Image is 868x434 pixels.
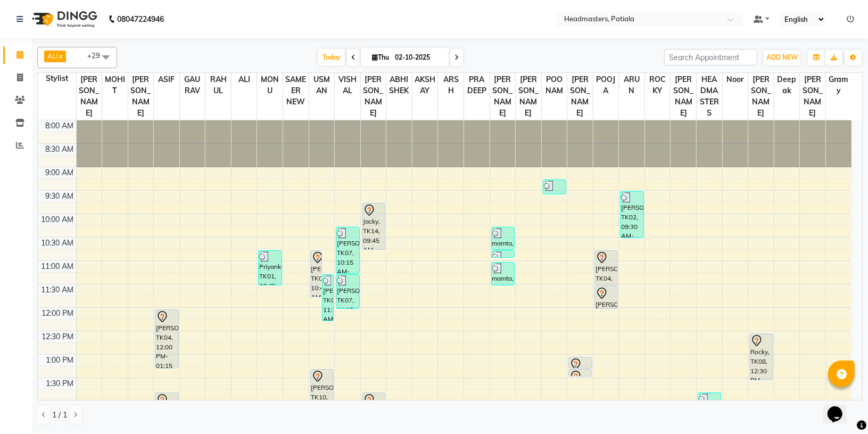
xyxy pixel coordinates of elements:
[47,52,58,60] span: ALI
[58,52,63,60] a: x
[800,73,825,120] span: [PERSON_NAME]
[257,73,283,97] span: MONU
[128,73,154,120] span: [PERSON_NAME]
[664,49,757,65] input: Search Appointment
[774,73,800,97] span: Deepak
[671,73,696,120] span: [PERSON_NAME]
[283,73,309,109] span: SAMEER NEW
[102,73,128,97] span: MOHIT
[44,191,76,202] div: 9:30 AM
[412,73,438,97] span: AKSHAY
[44,378,76,389] div: 1:30 PM
[593,73,619,97] span: POOJA
[205,73,231,97] span: RAHUL
[309,73,335,97] span: USMAN
[621,192,643,238] div: [PERSON_NAME], TK02, 09:30 AM-10:30 AM, PC1 - Pedicures Classic,WX-FA - Waxing Full Arms - Regula...
[39,284,76,296] div: 11:30 AM
[362,203,385,249] div: Jacky, TK14, 09:45 AM-10:45 AM, HCLD - Hair Cut by Creative Director
[38,73,76,84] div: Stylist
[492,263,514,285] div: mamta, TK03, 11:00 AM-11:30 AM, Nose Wax
[39,261,76,272] div: 11:00 AM
[39,214,76,225] div: 10:00 AM
[595,251,617,285] div: [PERSON_NAME], TK04, 10:45 AM-11:30 AM, CLP-O3 EXP - O3+ Express Cleanup
[392,50,445,65] input: 2025-10-02
[336,227,359,273] div: [PERSON_NAME], TK07, 10:15 AM-11:15 AM, HCG - Hair Cut by Senior Hair Stylist
[232,73,257,86] span: ALI
[595,286,617,308] div: [PERSON_NAME], TK04, 11:30 AM-12:00 PM, BLCH-F - Face
[44,144,76,155] div: 8:30 AM
[543,180,566,194] div: [PERSON_NAME], TK02, 09:15 AM-09:35 AM, WX-HL - Waxing Half Legs - Regular
[823,391,857,423] iframe: chat widget
[27,4,100,34] img: logo
[490,73,516,120] span: [PERSON_NAME]
[492,251,514,257] div: mamta, TK03, 10:45 AM-10:55 AM, WX-UL-RC - Waxing Upper Lip - Premium
[567,73,593,120] span: [PERSON_NAME]
[40,331,76,342] div: 12:30 PM
[323,275,333,321] div: [PERSON_NAME], TK05, 11:15 AM-12:15 PM, HCG - Hair Cut by Senior Hair Stylist
[542,73,567,97] span: POONAM
[369,53,392,61] span: Thu
[311,251,321,297] div: [PERSON_NAME], TK06, 10:45 AM-11:45 AM, HCG - Hair Cut by Senior Hair Stylist
[492,227,514,249] div: mamta, TK03, 10:15 AM-10:45 AM, Eye Brow Wax
[723,73,748,86] span: Noor
[44,120,76,132] div: 8:00 AM
[40,308,76,319] div: 12:00 PM
[645,73,671,97] span: ROCKY
[39,238,76,249] div: 10:30 AM
[77,73,102,120] span: [PERSON_NAME]
[698,393,721,415] div: [PERSON_NAME], TK11, 01:45 PM-02:15 PM, BA - Bridal Advance
[697,73,722,120] span: HEADMASTERS
[180,73,205,97] span: GAURAV
[336,275,359,308] div: [PERSON_NAME], TK07, 11:15 AM-12:00 PM, BRD - [PERSON_NAME]
[154,73,179,86] span: ASIF
[619,73,644,97] span: ARUN
[748,73,774,120] span: [PERSON_NAME]
[386,73,412,97] span: ABHISHEK
[516,73,541,120] span: [PERSON_NAME]
[569,370,591,376] div: [PERSON_NAME], TK09, 01:15 PM-01:25 PM, WX-FA-RC - Waxing Full Arms - Premium
[335,73,360,97] span: VISHAL
[826,73,852,97] span: Gramy
[766,53,798,61] span: ADD NEW
[44,355,76,366] div: 1:00 PM
[44,167,76,178] div: 9:00 AM
[311,370,333,415] div: [PERSON_NAME], TK10, 01:15 PM-02:15 PM, HCG - Hair Cut by Senior Hair Stylist
[87,51,108,60] span: +29
[318,49,345,65] span: Today
[764,50,800,65] button: ADD NEW
[52,410,67,421] span: 1 / 1
[464,73,490,97] span: PRADEEP
[259,251,281,285] div: Priyanka, TK01, 10:45 AM-11:30 AM, BD - Blow dry
[438,73,464,97] span: ARSH
[750,334,772,380] div: Rocky, TK08, 12:30 PM-01:30 PM, HCG - Hair Cut by Senior Hair Stylist
[155,310,178,368] div: [PERSON_NAME], TK04, 12:00 PM-01:15 PM, RT-IG - [PERSON_NAME] Touchup(one inch only)
[361,73,386,120] span: [PERSON_NAME]
[569,357,591,368] div: [PERSON_NAME], TK09, 01:00 PM-01:15 PM, [GEOGRAPHIC_DATA]-FL-RC - Waxing Full Legs -Premium
[117,4,164,34] b: 08047224946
